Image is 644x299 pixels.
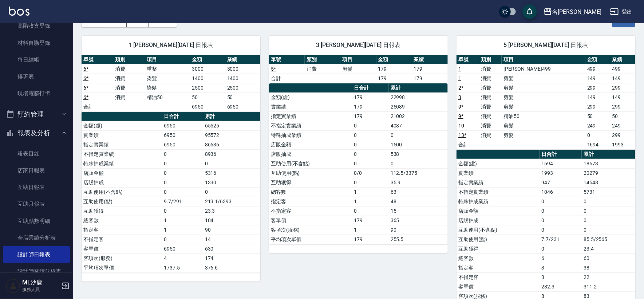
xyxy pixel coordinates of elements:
td: 0 [352,140,389,149]
td: 指定實業績 [269,111,352,121]
td: 互助使用(點) [82,197,162,206]
th: 類別 [113,55,145,64]
td: 6950 [162,130,203,140]
td: 剪髮 [502,93,585,102]
td: 299 [610,130,635,140]
td: 2500 [190,83,225,93]
td: 剪髮 [502,83,585,93]
td: 消費 [479,111,502,121]
td: 指定實業績 [82,140,162,149]
td: 1 [352,197,389,206]
td: 消費 [479,74,502,83]
td: 不指定客 [82,235,162,244]
td: 499 [585,64,611,74]
td: 48 [389,197,448,206]
a: 報表目錄 [3,145,70,162]
button: 名[PERSON_NAME] [541,4,604,19]
td: 互助使用(不含點) [457,225,540,235]
th: 單號 [82,55,113,64]
td: 客單價 [457,282,540,291]
td: 店販抽成 [457,216,540,225]
td: 22 [582,272,635,282]
td: 5316 [203,168,260,178]
td: 0 [162,149,203,159]
td: 0 [162,187,203,197]
td: 店販抽成 [269,149,352,159]
button: 報表及分析 [3,123,70,142]
img: Person [6,279,20,293]
td: 1400 [190,74,225,83]
table: a dense table [269,83,448,244]
th: 金額 [585,55,611,64]
th: 項目 [145,55,190,64]
td: 互助獲得 [269,178,352,187]
td: 149 [610,74,635,83]
td: 總客數 [457,253,540,263]
td: 1046 [540,187,582,197]
a: 材料自購登錄 [3,35,70,51]
td: 不指定實業績 [457,187,540,197]
td: 90 [203,225,260,235]
a: 設計師日報表 [3,246,70,263]
td: 0 [582,225,635,235]
td: 0 [540,197,582,206]
td: 店販金額 [457,206,540,216]
td: 0 [582,216,635,225]
td: 0 [540,216,582,225]
td: 0 [585,130,611,140]
td: 1694 [540,159,582,168]
button: save [522,4,537,19]
h5: ML沙鹿 [22,279,59,286]
td: 4 [162,253,203,263]
td: 店販抽成 [82,178,162,187]
td: 3000 [190,64,225,74]
td: 不指定實業績 [269,121,352,130]
td: 6 [540,253,582,263]
td: 255.5 [389,235,448,244]
td: 3 [540,272,582,282]
td: 互助使用(不含點) [269,159,352,168]
td: 947 [540,178,582,187]
td: 互助使用(不含點) [82,187,162,197]
th: 類別 [479,55,502,64]
td: 299 [585,83,611,93]
td: 合計 [82,102,113,111]
td: 1993 [610,140,635,149]
a: 每日結帳 [3,51,70,68]
td: 客項次(服務) [82,253,162,263]
td: 0/0 [352,168,389,178]
td: 179 [412,64,448,74]
td: 重整 [145,64,190,74]
td: 9.7/291 [162,197,203,206]
th: 累計 [389,83,448,93]
td: 0 [389,159,448,168]
span: 3 [PERSON_NAME][DATE] 日報表 [278,42,439,49]
th: 日合計 [162,112,203,121]
td: 6950 [190,102,225,111]
td: 20279 [582,168,635,178]
td: 1400 [225,74,260,83]
td: 總客數 [269,187,352,197]
td: 消費 [479,64,502,74]
td: 3000 [225,64,260,74]
td: 179 [376,74,412,83]
td: 不指定客 [457,272,540,282]
td: 6950 [162,121,203,130]
table: a dense table [82,55,260,112]
a: 設計師業績分析表 [3,263,70,280]
th: 項目 [502,55,585,64]
td: 35.9 [389,178,448,187]
td: 0 [352,149,389,159]
th: 日合計 [540,150,582,159]
td: 2500 [225,83,260,93]
td: 3 [540,263,582,272]
td: 互助獲得 [82,206,162,216]
td: 179 [352,102,389,111]
td: 0 [582,197,635,206]
img: Logo [9,7,29,16]
td: 0 [203,159,260,168]
td: 25089 [389,102,448,111]
th: 類別 [305,55,340,64]
span: 5 [PERSON_NAME][DATE] 日報表 [465,42,627,49]
td: 1 [352,187,389,197]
